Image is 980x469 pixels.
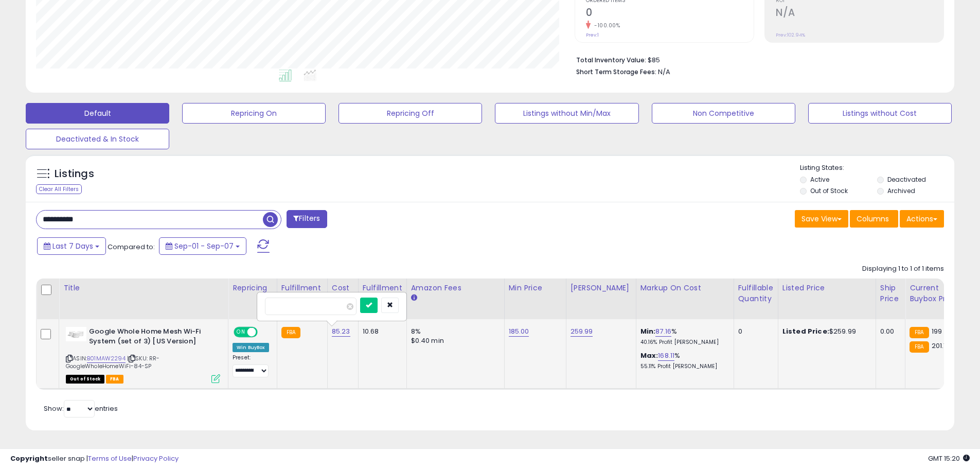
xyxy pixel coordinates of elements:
b: Max: [640,351,658,360]
button: Repricing On [182,103,326,124]
img: 21V-iGnA4CS._SL40_.jpg [66,327,86,341]
b: Listed Price: [782,326,829,336]
button: Actions [900,210,944,228]
h5: Listings [55,167,94,181]
div: Displaying 1 to 1 of 1 items [862,264,944,274]
a: 185.00 [509,326,529,337]
div: Preset: [233,354,269,377]
div: 10.68 [363,327,399,336]
div: 0.00 [880,327,897,336]
button: Sep-01 - Sep-07 [159,237,246,255]
span: ON [235,328,247,337]
span: Compared to: [108,242,155,252]
a: 259.99 [571,326,593,337]
div: Fulfillment Cost [363,283,402,304]
span: FBA [106,375,123,384]
button: Repricing Off [338,103,482,124]
button: Filters [287,210,327,228]
a: 168.11 [658,351,674,361]
div: $0.40 min [411,336,496,345]
span: All listings that are currently out of stock and unavailable for purchase on Amazon [66,375,104,384]
div: Repricing [233,283,273,293]
div: Title [63,283,224,293]
label: Active [810,175,829,184]
small: FBA [281,327,300,338]
div: Min Price [509,283,562,293]
th: The percentage added to the cost of goods (COGS) that forms the calculator for Min & Max prices. [636,279,734,319]
div: % [640,327,726,346]
div: [PERSON_NAME] [571,283,632,293]
div: Fulfillment [281,283,323,293]
h2: 0 [586,7,754,21]
small: FBA [910,327,929,338]
b: Short Term Storage Fees: [576,67,656,76]
span: Columns [857,214,889,224]
button: Deactivated & In Stock [26,129,169,149]
small: FBA [910,341,929,353]
b: Google Whole Home Mesh Wi-Fi System (set of 3) [US Version] [89,327,214,349]
label: Deactivated [887,175,926,184]
div: Fulfillable Quantity [738,283,774,304]
b: Min: [640,326,656,336]
div: % [640,351,726,370]
div: Markup on Cost [640,283,729,293]
div: $259.99 [782,327,868,336]
button: Save View [795,210,848,228]
p: Listing States: [800,163,954,173]
span: | SKU: RR-GoogleWholeHomeWiFi-84-SP [66,354,160,370]
small: Prev: 102.94% [776,32,805,38]
div: ASIN: [66,327,220,382]
b: Total Inventory Value: [576,56,646,64]
li: $85 [576,53,936,65]
button: Last 7 Days [37,237,106,255]
small: -100.00% [591,22,620,29]
button: Non Competitive [652,103,795,124]
div: Win BuyBox [233,343,269,352]
p: 40.16% Profit [PERSON_NAME] [640,339,726,346]
a: 87.16 [655,326,671,337]
span: OFF [256,328,273,337]
label: Out of Stock [810,186,848,195]
small: Amazon Fees. [411,293,417,303]
a: Privacy Policy [133,454,179,463]
label: Archived [887,186,915,195]
button: Listings without Min/Max [495,103,638,124]
span: N/A [658,67,670,77]
strong: Copyright [10,454,48,463]
button: Listings without Cost [808,103,952,124]
div: 8% [411,327,496,336]
p: 55.11% Profit [PERSON_NAME] [640,363,726,370]
div: Current Buybox Price [910,283,963,304]
div: Amazon Fees [411,283,500,293]
a: 85.23 [332,326,350,337]
button: Default [26,103,169,124]
div: 0 [738,327,770,336]
span: 199 [932,326,942,336]
span: Last 7 Days [52,241,93,251]
button: Columns [850,210,898,228]
span: Show: entries [44,404,118,413]
span: 201.16 [932,341,950,351]
span: Sep-01 - Sep-07 [174,241,234,251]
div: Ship Price [880,283,901,304]
small: Prev: 1 [586,32,599,38]
div: seller snap | | [10,454,179,464]
a: Terms of Use [88,454,132,463]
h2: N/A [776,7,943,21]
div: Cost [332,283,354,293]
div: Listed Price [782,283,871,293]
a: B01MAW2294 [87,354,126,363]
span: 2025-09-15 15:20 GMT [928,454,970,463]
div: Clear All Filters [36,184,82,194]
